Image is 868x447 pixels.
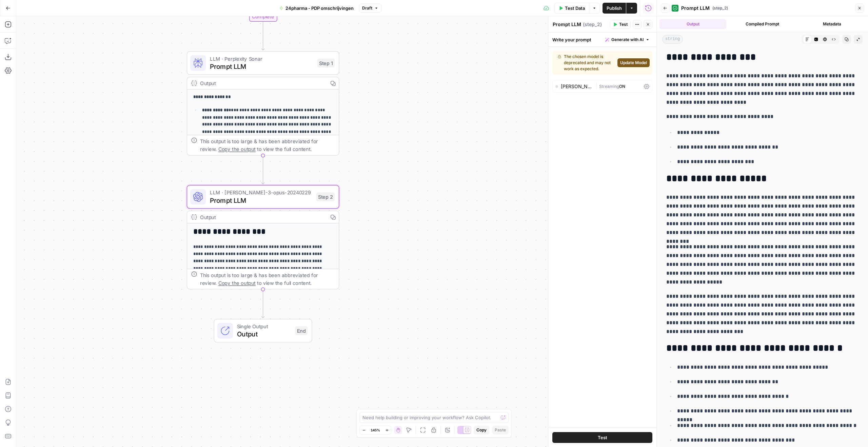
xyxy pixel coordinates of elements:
[275,3,358,14] button: 24pharma - PDP omschrijvingen
[558,54,615,72] div: The chosen model is deprecated and may not work as expected.
[619,21,628,27] span: Test
[565,5,585,12] span: Test Data
[371,427,380,433] span: 145%
[599,84,619,89] span: Streaming
[553,21,581,28] textarea: Prompt LLM
[607,5,622,12] span: Publish
[187,319,339,343] div: Single OutputOutputEnd
[729,19,796,29] button: Compiled Prompt
[598,434,607,441] span: Test
[561,84,593,89] div: [PERSON_NAME]-3-opus-20240229
[218,146,256,152] span: Copy the output
[237,329,291,339] span: Output
[218,280,256,286] span: Copy the output
[659,19,726,29] button: Output
[620,60,647,66] span: Update Model
[610,20,631,29] button: Test
[210,189,312,196] span: LLM · [PERSON_NAME]-3-opus-20240229
[554,3,589,14] button: Test Data
[237,322,291,330] span: Single Output
[210,55,313,62] span: LLM · Perplexity Sonar
[316,192,335,201] div: Step 2
[611,37,644,43] span: Generate with AI
[362,5,372,11] span: Draft
[285,5,354,12] span: 24pharma - PDP omschrijvingen
[200,213,324,221] div: Output
[552,432,652,443] button: Test
[200,79,324,87] div: Output
[712,5,728,11] span: ( step_2 )
[617,58,650,67] button: Update Model
[210,195,312,205] span: Prompt LLM
[249,11,277,22] div: Complete
[187,11,339,22] div: Complete
[681,5,710,12] span: Prompt LLM
[200,137,335,153] div: This output is too large & has been abbreviated for review. to view the full content.
[583,21,602,28] span: ( step_2 )
[492,426,509,434] button: Paste
[798,19,865,29] button: Metadata
[596,82,599,89] span: |
[261,289,264,318] g: Edge from step_2 to end
[317,59,335,67] div: Step 1
[603,35,652,44] button: Generate with AI
[295,326,308,335] div: End
[548,33,656,46] div: Write your prompt
[200,271,335,287] div: This output is too large & has been abbreviated for review. to view the full content.
[474,426,489,434] button: Copy
[495,427,506,433] span: Paste
[662,35,683,44] span: string
[359,4,381,13] button: Draft
[603,3,626,14] button: Publish
[261,156,264,184] g: Edge from step_1 to step_2
[619,84,625,89] span: ON
[476,427,487,433] span: Copy
[210,61,313,71] span: Prompt LLM
[261,22,264,50] g: Edge from step_6-iteration-end to step_1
